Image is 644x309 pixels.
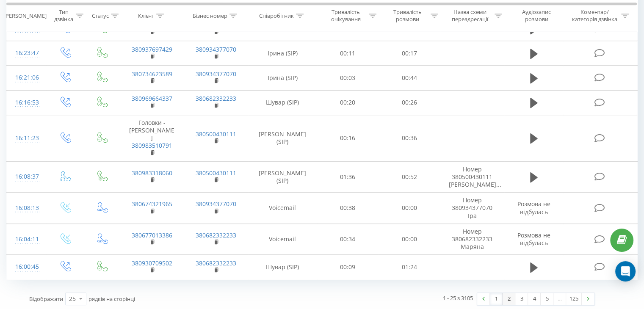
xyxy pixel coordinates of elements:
td: 00:16 [317,115,379,161]
a: 380934377070 [196,45,236,53]
td: 00:34 [317,223,379,255]
td: 00:00 [379,193,440,224]
div: [PERSON_NAME] [4,12,47,19]
td: 00:09 [317,255,379,279]
div: … [553,293,566,305]
a: 380682332233 [196,94,236,102]
a: 4 [528,293,541,305]
a: 380983318060 [132,169,172,177]
a: 3 [515,293,528,305]
a: 2 [503,293,515,305]
a: 380682332233 [196,259,236,267]
div: Аудіозапис розмови [512,9,561,23]
td: 01:36 [317,161,379,193]
div: 16:16:53 [15,94,38,111]
div: Бізнес номер [193,12,227,19]
div: 16:21:06 [15,69,38,86]
div: Статус [92,12,109,19]
span: Розмова не відбулась [517,231,550,247]
td: 00:52 [379,161,440,193]
div: 16:08:13 [15,200,38,216]
td: Шувар (SIP) [248,90,317,115]
td: 00:44 [379,66,440,90]
td: Номер 380682332233 Маряна [440,223,504,255]
span: рядків на сторінці [88,295,135,303]
a: 380983510791 [132,141,172,149]
div: Співробітник [259,12,294,19]
a: 125 [566,293,582,305]
div: Тривалість розмови [386,9,428,23]
div: 1 - 25 з 3105 [443,294,473,302]
a: 380934377070 [196,70,236,78]
span: Номер 380500430111 [PERSON_NAME]... [448,165,501,188]
td: Ірина (SIP) [248,41,317,66]
div: Open Intercom Messenger [615,261,636,281]
a: 1 [490,293,503,305]
a: 380677013386 [132,231,172,239]
a: 380734623589 [132,70,172,78]
a: 5 [541,293,553,305]
td: 00:38 [317,193,379,224]
td: 00:11 [317,41,379,66]
td: 00:17 [379,41,440,66]
td: 01:24 [379,255,440,279]
td: 00:20 [317,90,379,115]
div: Тривалість очікування [325,9,367,23]
div: Клієнт [138,12,154,19]
span: Відображати [29,295,63,303]
td: 00:00 [379,223,440,255]
div: 16:11:23 [15,130,38,146]
a: 380674321965 [132,200,172,208]
td: Voicemail [248,193,317,224]
div: 16:00:45 [15,259,38,275]
td: Номер 380934377070 Іра [440,193,504,224]
td: [PERSON_NAME] (SIP) [248,161,317,193]
div: Назва схеми переадресації [448,9,492,23]
div: 25 [69,295,76,303]
div: Коментар/категорія дзвінка [569,9,619,23]
a: 380930709502 [132,259,172,267]
td: 00:36 [379,115,440,161]
td: Шувар (SIP) [248,255,317,279]
a: 380500430111 [196,130,236,138]
a: 380969664337 [132,94,172,102]
a: 380934377070 [196,200,236,208]
a: 380937697429 [132,45,172,53]
td: [PERSON_NAME] (SIP) [248,115,317,161]
span: Розмова не відбулась [517,200,550,215]
td: Головки - [PERSON_NAME] [120,115,184,161]
div: 16:23:47 [15,45,38,61]
td: 00:26 [379,90,440,115]
div: 16:08:37 [15,168,38,185]
div: Тип дзвінка [53,9,73,23]
div: 16:04:11 [15,231,38,248]
td: Voicemail [248,223,317,255]
a: 380500430111 [196,169,236,177]
a: 380682332233 [196,231,236,239]
td: 00:03 [317,66,379,90]
td: Ірина (SIP) [248,66,317,90]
